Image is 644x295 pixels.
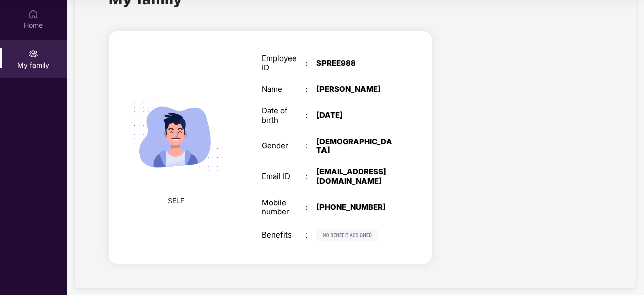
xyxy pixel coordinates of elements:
[316,167,393,186] div: [EMAIL_ADDRESS][DOMAIN_NAME]
[305,172,316,181] div: :
[316,203,393,212] div: [PHONE_NUMBER]
[262,172,305,181] div: Email ID
[262,230,305,240] div: Benefits
[305,58,316,68] div: :
[316,229,378,241] img: svg+xml;base64,PHN2ZyB4bWxucz0iaHR0cDovL3d3dy53My5vcmcvMjAwMC9zdmciIHdpZHRoPSIxMjIiIGhlaWdodD0iMj...
[262,54,305,72] div: Employee ID
[316,58,393,68] div: SPREE988
[262,141,305,150] div: Gender
[168,195,184,206] span: SELF
[305,141,316,150] div: :
[117,79,234,195] img: svg+xml;base64,PHN2ZyB4bWxucz0iaHR0cDovL3d3dy53My5vcmcvMjAwMC9zdmciIHdpZHRoPSIyMjQiIGhlaWdodD0iMT...
[316,85,393,94] div: [PERSON_NAME]
[262,85,305,94] div: Name
[262,198,305,216] div: Mobile number
[28,49,38,59] img: svg+xml;base64,PHN2ZyB3aWR0aD0iMjAiIGhlaWdodD0iMjAiIHZpZXdCb3g9IjAgMCAyMCAyMCIgZmlsbD0ibm9uZSIgeG...
[305,85,316,94] div: :
[305,203,316,212] div: :
[28,9,38,19] img: svg+xml;base64,PHN2ZyBpZD0iSG9tZSIgeG1sbnM9Imh0dHA6Ly93d3cudzMub3JnLzIwMDAvc3ZnIiB3aWR0aD0iMjAiIG...
[305,230,316,240] div: :
[316,111,393,120] div: [DATE]
[316,137,393,155] div: [DEMOGRAPHIC_DATA]
[262,106,305,125] div: Date of birth
[305,111,316,120] div: :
